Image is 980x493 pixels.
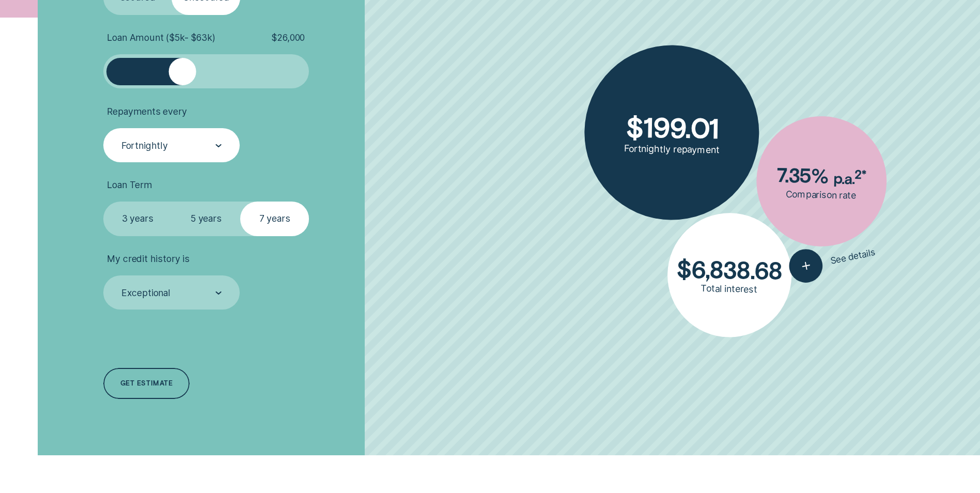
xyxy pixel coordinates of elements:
span: See details [830,246,877,267]
span: Repayments every [107,106,186,117]
label: 3 years [103,202,172,236]
label: 5 years [172,202,240,236]
div: Exceptional [121,287,170,299]
span: Loan Term [107,179,152,191]
span: My credit history is [107,253,189,265]
button: See details [786,236,879,286]
span: Loan Amount ( $5k - $63k ) [107,32,215,43]
span: $ 26,000 [271,32,305,43]
label: 7 years [240,202,309,236]
div: Fortnightly [121,140,168,151]
a: Get estimate [103,368,190,399]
